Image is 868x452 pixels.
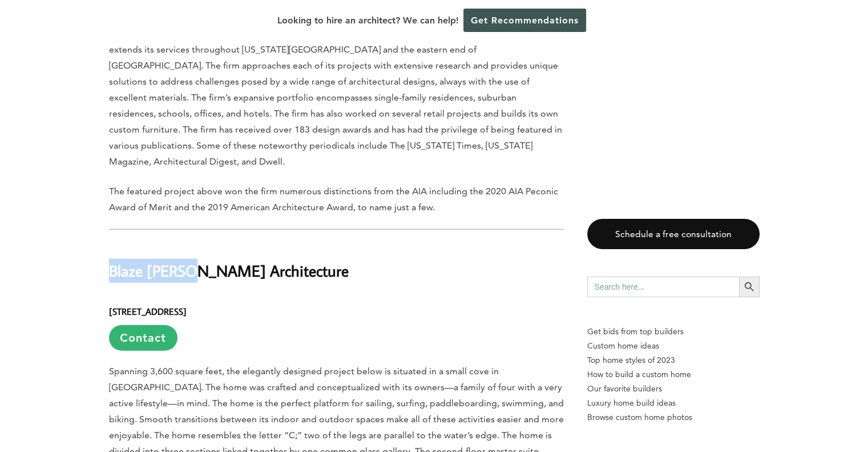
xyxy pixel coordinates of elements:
[463,9,586,32] a: Get Recommendations
[587,219,760,249] a: Schedule a free consultation
[587,382,760,396] a: Our favorite builders
[109,243,564,283] h2: Blaze [PERSON_NAME] Architecture
[587,353,760,367] a: Top home styles of 2023
[587,339,760,353] a: Custom home ideas
[743,281,756,293] svg: Search
[587,325,760,339] p: Get bids from top builders
[109,295,564,351] h6: [STREET_ADDRESS]
[587,367,760,382] a: How to build a custom home
[109,325,177,351] a: Contact
[109,183,564,215] p: The featured project above won the firm numerous distinctions from the AIA including the 2020 AIA...
[109,10,564,170] p: [PERSON_NAME] [PERSON_NAME] and Architects is a full-service architectural firm that offers poten...
[587,396,760,410] a: Luxury home build ideas
[587,410,760,425] a: Browse custom home photos
[587,277,739,297] input: Search here...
